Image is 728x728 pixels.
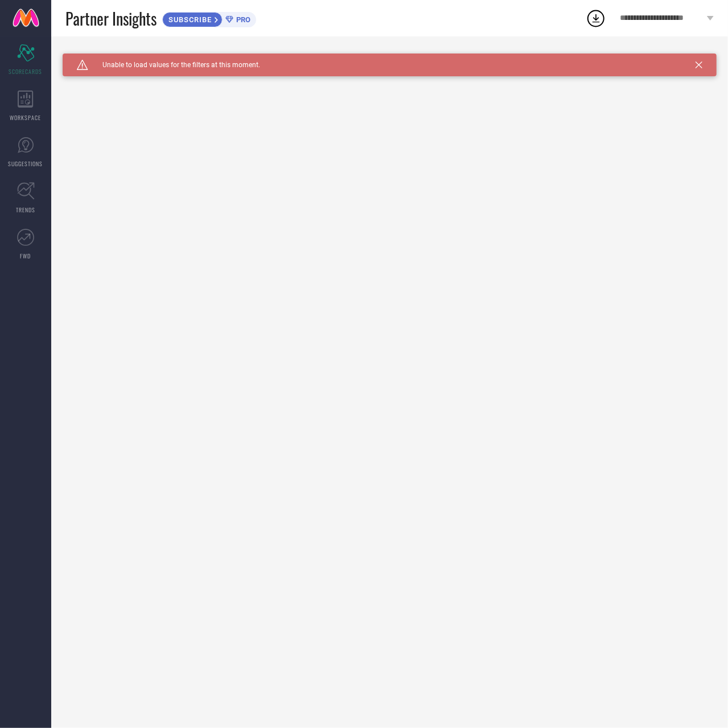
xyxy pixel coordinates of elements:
[9,159,43,168] span: SUGGESTIONS
[63,54,717,63] div: Unable to load filters at this moment. Please try later.
[233,15,250,24] span: PRO
[10,113,42,122] span: WORKSPACE
[586,8,606,28] div: Open download list
[65,7,157,30] span: Partner Insights
[9,67,43,76] span: SCORECARDS
[20,252,31,260] span: FWD
[162,9,256,27] a: SUBSCRIBEPRO
[163,15,215,24] span: SUBSCRIBE
[88,61,260,69] span: Unable to load values for the filters at this moment.
[16,205,35,214] span: TRENDS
